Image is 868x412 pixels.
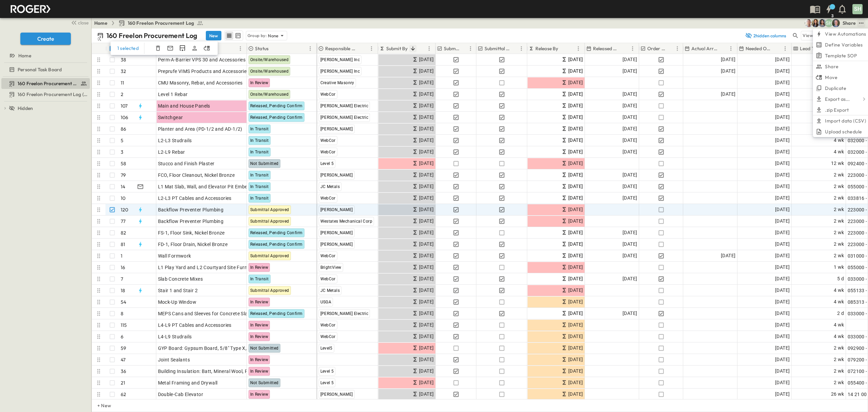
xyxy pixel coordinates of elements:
span: 4 wk [834,148,844,156]
span: [DATE] [419,217,434,225]
p: 115 [121,322,127,329]
p: 54 [121,299,126,305]
span: Westates Mechanical Corp [320,219,373,224]
span: [DATE] [419,333,434,340]
span: [DATE] [775,79,790,87]
span: 2 wk [834,183,844,190]
span: L1 Mat Slab, Wall, and Elevator Pit Embeds [158,183,253,190]
span: [DATE] [419,102,434,110]
span: 2 wk [834,206,844,213]
span: [DATE] [623,90,637,98]
p: 11 [121,79,124,86]
span: [PERSON_NAME] Electric [320,104,369,108]
span: Released, Pending Confirm [250,115,303,120]
p: None [268,32,279,39]
span: WebCor [320,92,336,97]
span: Onsite/Warehoused [250,57,289,62]
span: [DATE] [775,229,790,237]
span: Released, Pending Confirm [250,311,303,316]
span: Upload schedule [825,128,862,135]
span: [DATE] [419,194,434,202]
div: table view [224,31,243,41]
span: MEPS Cans and Sleeves for Concrete Slab Penetrations [158,310,281,317]
span: Slab Concrete Mixes [158,276,203,282]
div: SH [852,4,863,14]
span: [DATE] [721,252,735,260]
span: Onsite/Warehoused [250,69,289,74]
span: [DATE] [775,171,790,179]
span: [DATE] [775,263,790,271]
span: [DATE] [775,298,790,306]
span: [PERSON_NAME] [320,242,353,247]
button: Sort [559,45,567,52]
span: [DATE] [568,217,583,225]
span: [DATE] [568,321,583,329]
span: Stair 1 and Stair 2 [158,287,198,294]
span: [DATE] [623,56,637,63]
button: Sort [461,45,469,52]
span: [DATE] [775,113,790,121]
a: Home [1,51,88,60]
span: [DATE] [419,275,434,283]
span: [DATE] [568,125,583,133]
p: Lead Time [800,45,823,52]
span: Onsite/Warehoused [250,92,289,97]
span: WebCor [320,196,336,201]
span: [DATE] [623,125,637,133]
span: [DATE] [568,252,583,260]
span: 2 wk [834,194,844,202]
span: Planter and Area (PD-1/2 and AD-1/2) [158,126,242,132]
span: [DATE] [419,229,434,237]
div: 160 Freelon Procurement Log (Copy)test [1,89,90,100]
button: Sort [409,45,416,52]
span: [DATE] [419,136,434,144]
span: Import data (CSV) [825,117,866,124]
span: L4-L9 Studrails [158,333,192,340]
span: In Review [250,334,269,339]
span: WebCor [320,334,336,339]
button: Menu [306,44,314,53]
span: In Review [250,323,269,327]
span: In Review [250,80,269,85]
button: Menu [368,44,376,53]
span: [DATE] [623,252,637,260]
button: Menu [425,44,433,53]
span: [DATE] [775,183,790,190]
button: row view [225,32,233,40]
span: .zip Export [825,107,849,113]
span: 1 wk [834,263,844,271]
button: test [857,19,865,27]
span: [PERSON_NAME] [320,230,353,235]
label: Upload schedule [815,127,862,136]
p: 82 [121,229,126,236]
span: [DATE] [623,171,637,179]
button: Sort [719,45,727,52]
p: 1 selected [117,45,139,52]
span: 4 wk [834,286,844,294]
span: [DATE] [775,67,790,75]
span: [DATE] [623,275,637,283]
span: [DATE] [419,240,434,248]
a: Personal Task Board [1,65,88,74]
span: 160 Freelon Procurement Log [18,80,78,87]
span: [PERSON_NAME] Inc [320,57,360,62]
span: [DATE] [775,160,790,167]
span: [DATE] [721,56,735,63]
span: 12 wk [831,160,844,167]
span: L4-L9 PT Cables and Accessories [158,322,232,329]
span: In Transit [250,150,269,154]
button: 3 [822,3,835,15]
span: [DATE] [775,321,790,329]
span: [DATE] [623,67,637,75]
a: 160 Freelon Procurement Log [1,79,88,88]
span: In Transit [250,138,269,143]
button: Menu [467,44,475,53]
span: [DATE] [419,286,434,294]
span: 160 Freelon Procurement Log (Copy) [18,91,88,98]
p: 7 [121,276,123,282]
span: FD-1, Floor Drain, Nickel Bronze [158,241,228,248]
h6: 3 [831,14,834,18]
span: [DATE] [775,333,790,340]
img: Kim Bowen (kbowen@cahill-sf.com) [811,19,820,27]
span: [DATE] [623,136,637,144]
